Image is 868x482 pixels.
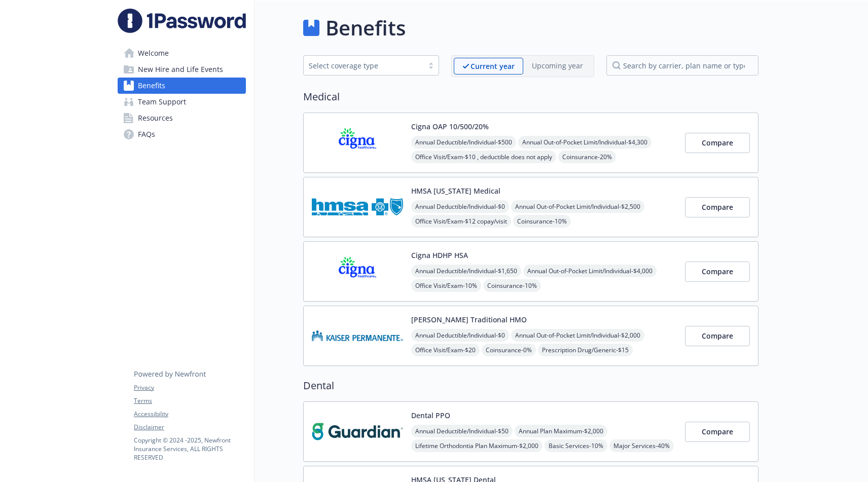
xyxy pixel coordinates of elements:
[513,215,571,228] span: Coinsurance - 10%
[312,186,403,229] img: Hawaii Medical Service Association carrier logo
[511,200,644,213] span: Annual Out-of-Pocket Limit/Individual - $2,500
[523,265,657,277] span: Annual Out-of-Pocket Limit/Individual - $4,000
[483,279,541,292] span: Coinsurance - 10%
[545,439,607,452] span: Basic Services - 10%
[138,78,165,94] span: Benefits
[118,61,246,78] a: New Hire and Life Events
[411,265,521,277] span: Annual Deductible/Individual - $1,650
[309,60,418,71] div: Select coverage type
[702,331,733,341] span: Compare
[138,45,169,61] span: Welcome
[138,110,173,126] span: Resources
[609,439,674,452] span: Major Services - 40%
[411,425,513,437] span: Annual Deductible/Individual - $50
[538,344,633,356] span: Prescription Drug/Generic - $15
[702,138,733,147] span: Compare
[411,279,481,292] span: Office Visit/Exam - 10%
[312,410,403,453] img: Guardian carrier logo
[118,110,246,126] a: Resources
[312,314,403,357] img: Kaiser Permanente Insurance Company carrier logo
[134,383,245,392] a: Privacy
[411,250,468,261] button: Cigna HDHP HSA
[606,55,758,76] input: search by carrier, plan name or type
[411,410,450,421] button: Dental PPO
[411,439,542,452] span: Lifetime Orthodontia Plan Maximum - $2,000
[702,427,733,436] span: Compare
[558,151,616,163] span: Coinsurance - 20%
[411,200,509,213] span: Annual Deductible/Individual - $0
[138,94,186,110] span: Team Support
[685,326,750,346] button: Compare
[411,329,509,342] span: Annual Deductible/Individual - $0
[118,126,246,142] a: FAQs
[523,58,592,75] span: Upcoming year
[482,344,536,356] span: Coinsurance - 0%
[685,133,750,153] button: Compare
[411,215,511,228] span: Office Visit/Exam - $12 copay/visit
[118,94,246,110] a: Team Support
[471,61,515,71] p: Current year
[303,89,758,104] h2: Medical
[411,344,480,356] span: Office Visit/Exam - $20
[312,121,403,164] img: CIGNA carrier logo
[702,267,733,276] span: Compare
[303,378,758,393] h2: Dental
[325,13,406,43] h1: Benefits
[532,60,583,71] p: Upcoming year
[511,329,644,342] span: Annual Out-of-Pocket Limit/Individual - $2,000
[411,136,516,149] span: Annual Deductible/Individual - $500
[134,436,245,462] p: Copyright © 2024 - 2025 , Newfront Insurance Services, ALL RIGHTS RESERVED
[685,262,750,282] button: Compare
[411,314,527,325] button: [PERSON_NAME] Traditional HMO
[312,250,403,293] img: CIGNA carrier logo
[685,422,750,442] button: Compare
[515,425,607,437] span: Annual Plan Maximum - $2,000
[138,61,223,78] span: New Hire and Life Events
[138,126,155,142] span: FAQs
[118,45,246,61] a: Welcome
[134,410,245,419] a: Accessibility
[411,151,556,163] span: Office Visit/Exam - $10 , deductible does not apply
[518,136,652,149] span: Annual Out-of-Pocket Limit/Individual - $4,300
[134,396,245,405] a: Terms
[118,78,246,94] a: Benefits
[134,423,245,432] a: Disclaimer
[685,197,750,217] button: Compare
[702,202,733,212] span: Compare
[411,186,500,196] button: HMSA [US_STATE] Medical
[411,121,489,132] button: Cigna OAP 10/500/20%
